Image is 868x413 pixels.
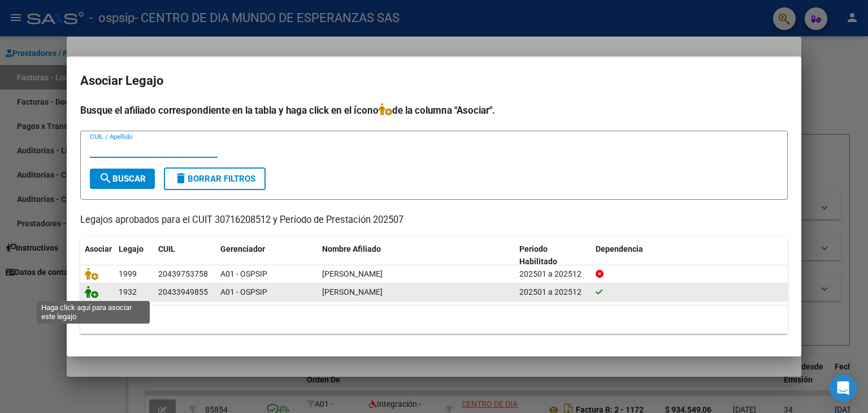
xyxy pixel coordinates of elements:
[80,306,788,334] div: 2 registros
[80,213,788,227] p: Legajos aprobados para el CUIT 30716208512 y Período de Prestación 202507
[99,171,112,185] mat-icon: search
[119,269,137,278] span: 1999
[174,174,255,184] span: Borrar Filtros
[216,237,318,274] datatable-header-cell: Gerenciador
[119,287,137,296] span: 1932
[322,244,381,253] span: Nombre Afiliado
[519,286,587,299] div: 202501 a 202512
[515,237,591,274] datatable-header-cell: Periodo Habilitado
[519,268,587,281] div: 202501 a 202512
[158,244,175,253] span: CUIL
[99,174,146,184] span: Buscar
[119,244,144,253] span: Legajo
[80,70,788,92] h2: Asociar Legajo
[220,244,265,253] span: Gerenciador
[80,237,114,274] datatable-header-cell: Asociar
[322,269,383,278] span: AQUINO SANTIAGO
[80,103,788,118] h4: Busque el afiliado correspondiente en la tabla y haga click en el ícono de la columna "Asociar".
[164,167,266,190] button: Borrar Filtros
[220,287,267,296] span: A01 - OSPSIP
[830,375,857,402] div: Open Intercom Messenger
[158,286,208,299] div: 20433949855
[220,269,267,278] span: A01 - OSPSIP
[154,237,216,274] datatable-header-cell: CUIL
[90,169,155,189] button: Buscar
[114,237,154,274] datatable-header-cell: Legajo
[318,237,515,274] datatable-header-cell: Nombre Afiliado
[519,244,557,266] span: Periodo Habilitado
[85,244,112,253] span: Asociar
[591,237,788,274] datatable-header-cell: Dependencia
[158,268,208,281] div: 20439753758
[174,171,188,185] mat-icon: delete
[596,244,643,253] span: Dependencia
[322,287,383,296] span: BARNES DANTE TOBIAS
